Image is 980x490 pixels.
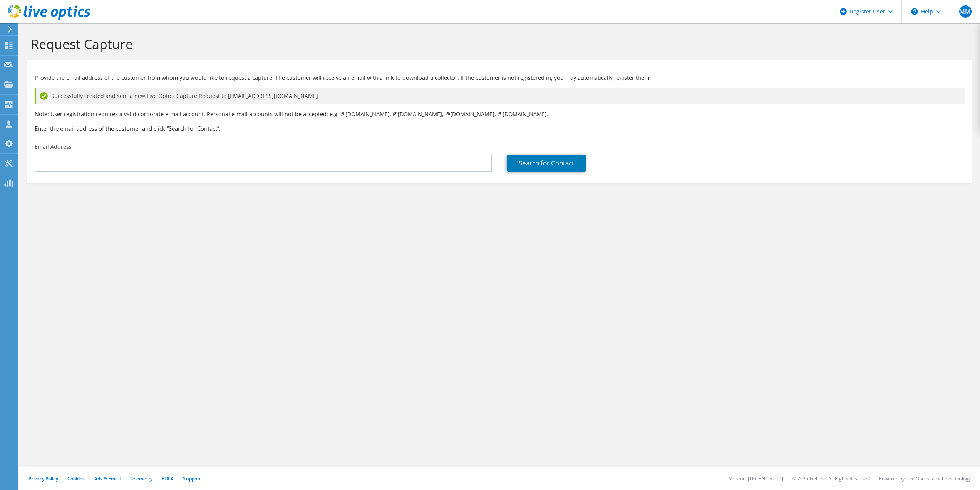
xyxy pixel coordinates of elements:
[67,475,85,482] a: Cookies
[879,475,971,482] li: Powered by Live Optics, a Dell Technology
[51,92,318,100] span: Successfully created and sent a new Live Optics Capture Request to [EMAIL_ADDRESS][DOMAIN_NAME]
[729,475,783,482] li: Version: [TECHNICAL_ID]
[28,475,58,482] a: Privacy Policy
[35,110,965,118] p: Note: User registration requires a valid corporate e-mail account. Personal e-mail accounts will ...
[792,475,870,482] li: © 2025 Dell Inc. All Rights Reserved
[35,124,965,133] h3: Enter the email address of the customer and click “Search for Contact”.
[35,74,965,82] p: Provide the email address of the customer from whom you would like to request a capture. The cust...
[31,36,965,52] h1: Request Capture
[911,8,918,15] svg: \n
[183,475,201,482] a: Support
[162,475,174,482] a: EULA
[959,5,972,18] span: MM
[130,475,152,482] a: Telemetry
[35,143,72,151] label: Email Address
[94,475,121,482] a: Ads & Email
[507,155,586,172] a: Search for Contact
